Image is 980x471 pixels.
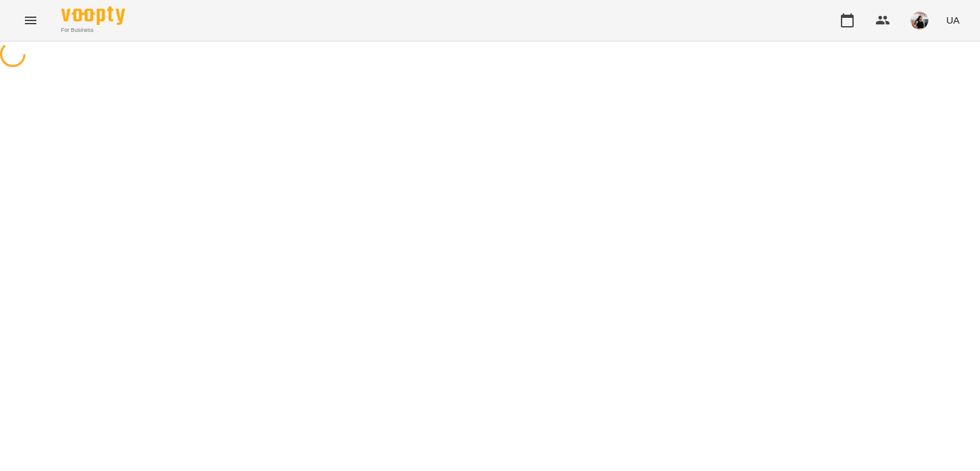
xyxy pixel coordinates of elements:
[15,5,46,36] button: Menu
[61,26,125,34] span: For Business
[946,13,960,27] span: UA
[941,8,965,32] button: UA
[61,6,125,25] img: Voopty Logo
[910,11,928,29] img: f25c141d8d8634b2a8fce9f0d709f9df.jpg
